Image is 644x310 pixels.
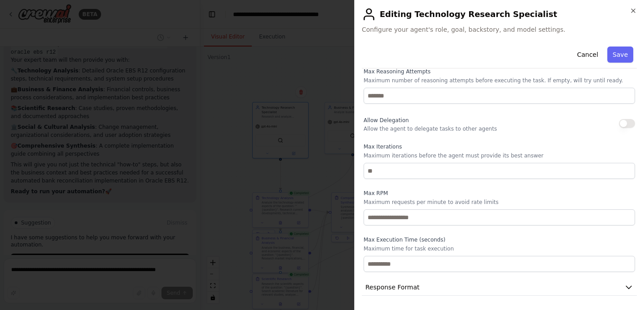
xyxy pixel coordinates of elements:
[362,279,637,296] button: Response Format
[365,283,419,292] span: Response Format
[364,245,635,252] p: Maximum time for task execution
[364,199,635,206] p: Maximum requests per minute to avoid rate limits
[364,125,497,132] p: Allow the agent to delegate tasks to other agents
[572,47,603,63] button: Cancel
[362,7,637,21] h2: Editing Technology Research Specialist
[364,117,409,123] span: Allow Delegation
[364,143,635,150] label: Max Iterations
[364,152,635,159] p: Maximum iterations before the agent must provide its best answer
[364,68,635,75] label: Max Reasoning Attempts
[607,47,633,63] button: Save
[364,77,635,84] p: Maximum number of reasoning attempts before executing the task. If empty, will try until ready.
[364,190,635,197] label: Max RPM
[362,25,637,34] span: Configure your agent's role, goal, backstory, and model settings.
[364,236,635,243] label: Max Execution Time (seconds)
